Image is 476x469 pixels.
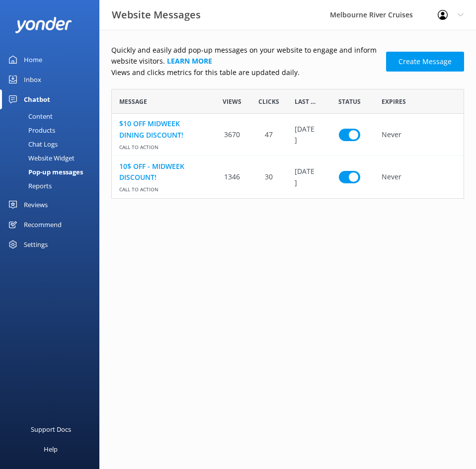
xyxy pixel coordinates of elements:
div: Chatbot [24,89,50,109]
a: Reports [6,179,99,193]
img: yonder-white-logo.png [15,17,72,33]
a: Products [6,123,99,137]
div: Support Docs [31,419,71,439]
div: Inbox [24,70,41,89]
div: grid [111,114,464,198]
span: Message [119,97,147,106]
div: Products [6,123,55,137]
div: Content [6,109,53,123]
p: Views and clicks metrics for this table are updated daily. [111,67,380,78]
div: 3670 [213,114,250,156]
a: Chat Logs [6,137,99,151]
div: Home [24,50,42,70]
a: Pop-up messages [6,165,99,179]
div: 30 [250,156,288,198]
a: Create Message [386,52,464,72]
span: Last updated [295,97,317,106]
div: Never [374,156,464,198]
span: Views [223,97,241,106]
div: Help [44,439,58,459]
div: 05 Sep 2025 [287,114,324,156]
div: 1346 [213,156,250,198]
div: Chat Logs [6,137,58,151]
div: Reports [6,179,52,193]
div: Settings [24,234,48,254]
span: Call to action [119,141,206,151]
span: Call to action [119,183,206,194]
span: Clicks [258,97,279,106]
div: Reviews [24,195,48,215]
span: Expires [382,97,406,106]
div: Website Widget [6,151,75,165]
div: Never [374,114,464,156]
div: 03 Sep 2025 [287,156,324,198]
div: Pop-up messages [6,165,83,179]
a: Website Widget [6,151,99,165]
div: row [111,114,464,156]
a: 10$ OFF - MIDWEEK DISCOUNT! [119,161,206,183]
a: Content [6,109,99,123]
div: Recommend [24,215,62,234]
p: Quickly and easily add pop-up messages on your website to engage and inform website visitors. [111,45,380,67]
a: $10 OFF MIDWEEK DINING DISCOUNT! [119,118,206,141]
div: row [111,156,464,198]
a: Learn more [167,56,212,66]
div: 47 [250,114,288,156]
h3: Website Messages [112,7,201,23]
span: Status [338,97,361,106]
